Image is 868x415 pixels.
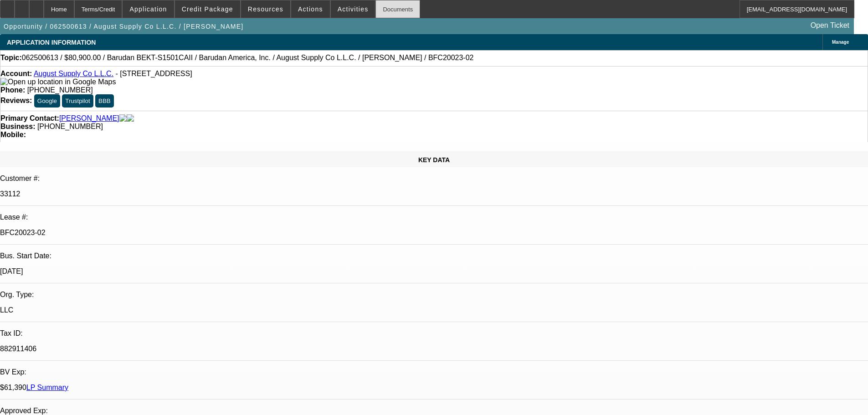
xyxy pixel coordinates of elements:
[298,5,323,13] span: Actions
[0,131,26,138] strong: Mobile:
[62,94,93,108] button: Trustpilot
[59,114,119,123] a: [PERSON_NAME]
[123,0,174,18] button: Application
[0,86,25,94] strong: Phone:
[0,114,59,123] strong: Primary Contact:
[0,54,22,62] strong: Topic:
[0,78,116,86] img: Open up location in Google Maps
[27,86,93,94] span: [PHONE_NUMBER]
[127,114,134,123] img: linkedin-icon.png
[832,40,849,45] span: Manage
[4,23,243,30] span: Opportunity / 062500613 / August Supply Co L.L.C. / [PERSON_NAME]
[129,5,167,13] span: Application
[116,70,192,77] span: - [STREET_ADDRESS]
[248,5,283,13] span: Resources
[807,18,853,33] a: Open Ticket
[241,0,290,18] button: Resources
[34,94,60,108] button: Google
[26,384,68,391] a: LP Summary
[291,0,330,18] button: Actions
[175,0,240,18] button: Credit Package
[331,0,375,18] button: Activities
[119,114,127,123] img: facebook-icon.png
[418,156,450,164] span: KEY DATA
[34,70,113,77] a: August Supply Co L.L.C.
[0,97,32,104] strong: Reviews:
[7,39,96,46] span: APPLICATION INFORMATION
[95,94,114,108] button: BBB
[0,78,116,86] a: View Google Maps
[0,123,35,130] strong: Business:
[37,123,103,130] span: [PHONE_NUMBER]
[182,5,233,13] span: Credit Package
[338,5,369,13] span: Activities
[22,54,474,62] span: 062500613 / $80,900.00 / Barudan BEKT-S1501CAII / Barudan America, Inc. / August Supply Co L.L.C....
[0,70,32,77] strong: Account:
